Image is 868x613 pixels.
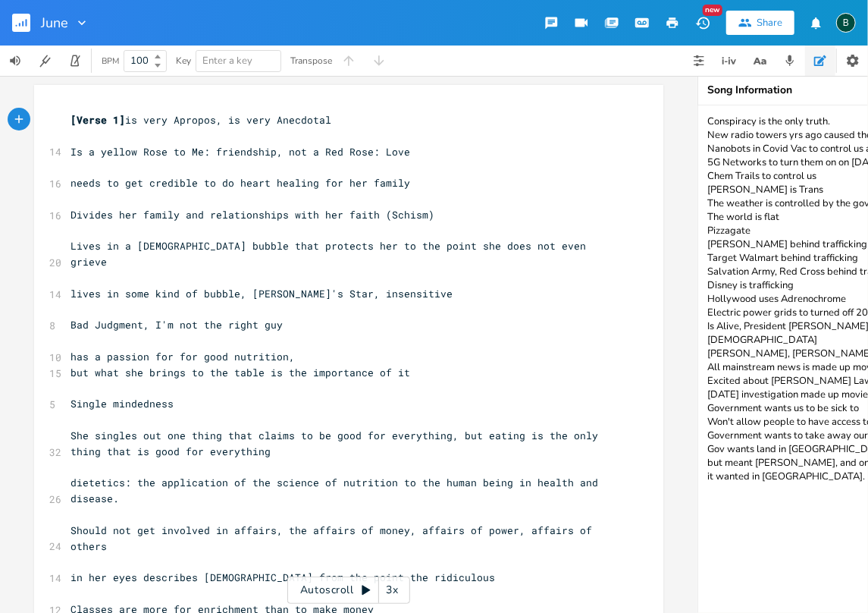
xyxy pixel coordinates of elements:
span: is very Apropos, is very Anecdotal [71,113,331,127]
span: Should not get involved in affairs, the affairs of money, affairs of power, affairs of others [71,523,598,553]
button: New [688,9,718,36]
span: Lives in a [DEMOGRAPHIC_DATA] bubble that protects her to the point she does not even grieve [71,239,592,269]
span: June [41,16,68,30]
span: but what she brings to the table is the importance of it [71,366,410,379]
span: Enter a key [202,54,252,68]
div: BPM [102,57,119,65]
span: She singles out one thing that claims to be good for everything, but eating is the only thing tha... [71,429,604,458]
button: B [836,5,856,40]
span: Single mindedness [71,397,174,410]
div: Key [176,56,191,65]
button: Share [726,11,794,35]
div: Autoscroll [287,577,410,604]
span: dietetics: the application of the science of nutrition to the human being in health and disease. [71,476,604,505]
div: New [703,5,722,16]
div: 3x [379,577,406,604]
span: [Verse 1] [71,113,125,127]
div: Transpose [290,56,332,65]
div: Share [757,16,782,30]
span: Divides her family and relationships with her faith (Schism) [71,208,434,222]
span: Is a yellow Rose to Me: friendship, not a Red Rose: Love [71,145,410,159]
span: needs to get credible to do heart healing for her family [71,176,410,190]
span: Bad Judgment, I'm not the right guy [71,318,283,332]
span: in her eyes describes [DEMOGRAPHIC_DATA] from the point the ridiculous [71,571,495,584]
div: BruCe [836,13,856,33]
span: has a passion for for good nutrition, [71,350,295,363]
span: lives in some kind of bubble, [PERSON_NAME]'s Star, insensitive [71,287,453,300]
